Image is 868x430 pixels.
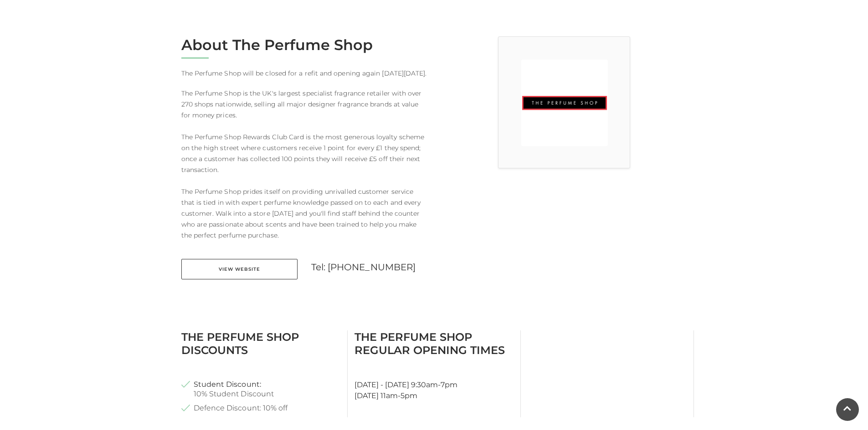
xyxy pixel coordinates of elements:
[311,262,416,273] a: Tel: [PHONE_NUMBER]
[181,259,298,279] a: View Website
[194,379,261,389] strong: Student Discount:
[181,88,427,241] p: The Perfume Shop is the UK's largest specialist fragrance retailer with over 270 shops nationwide...
[181,330,340,357] h3: The Perfume Shop Discounts
[354,330,514,357] h3: The Perfume Shop Regular Opening Times
[181,379,340,399] li: 10% Student Discount
[181,403,340,413] li: Defence Discount: 10% off
[181,36,427,54] h2: About The Perfume Shop
[348,330,521,417] div: [DATE] - [DATE] 9:30am-7pm [DATE] 11am-5pm
[181,68,427,79] p: The Perfume Shop will be closed for a refit and opening again [DATE][DATE].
